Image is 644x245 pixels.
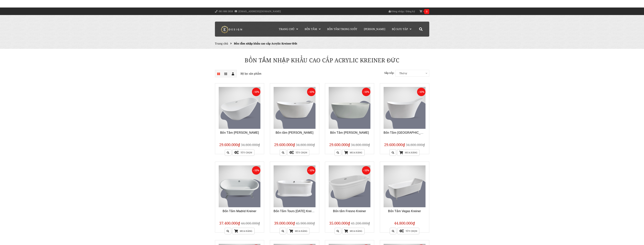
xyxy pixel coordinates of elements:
span: 29.600.000₫ [274,142,295,147]
span: 34.800.000₫ [296,142,315,147]
label: Sắp xếp: [384,70,394,76]
a: Mua hàng [287,228,309,234]
a: Mua hàng [232,228,254,234]
a: Trang chủ [215,42,228,45]
span: Trang chủ [279,27,294,31]
p: Bộ lọc sản phẩm [215,70,319,77]
a: [PERSON_NAME] [361,22,388,37]
a: Tùy chọn [397,228,419,234]
span: - 15% [417,88,426,96]
a: Bồn Tắm Tours [DATE] Kreiner [274,210,316,213]
span: - 15% [252,88,260,96]
a: Mua hàng [342,228,364,234]
a: Bồn Tắm [PERSON_NAME] [220,131,259,134]
span: 45.900.000₫ [296,221,315,225]
span: Bồn Tắm [305,27,317,31]
span: - 15% [307,166,316,175]
span: 29.600.000₫ [384,142,405,147]
a: Bồn Tắm Vegas Kreiner [388,210,421,213]
a: Bồn Tắm [GEOGRAPHIC_DATA] [384,131,429,134]
span: 37.400.000₫ [219,221,240,226]
a: Bồn Tắm [302,22,323,37]
img: logo Kreiner Germany - Edesign Interior [218,26,246,33]
a: Đăng ký [406,8,415,15]
span: Thứ tự [396,70,429,76]
a: Bồn tắm Fresno Kreiner [333,210,366,213]
a: Mua hàng [342,149,364,156]
a: 081 886 5858 [219,10,233,13]
a: Bồn tắm [PERSON_NAME] [276,131,313,134]
a: 0 [416,8,429,15]
span: 0 [424,9,429,14]
span: 35.000.000₫ [329,221,350,226]
span: 34.800.000₫ [406,142,425,147]
span: / [404,10,405,13]
a: [EMAIL_ADDRESS][DOMAIN_NAME] [238,10,281,13]
span: 29.600.000₫ [329,142,350,147]
span: 34.800.000₫ [351,142,370,147]
a: Bồn Tắm Madrid Kreiner [223,210,256,213]
span: - 15% [252,166,260,175]
span: 44.800.000₫ [394,221,415,226]
span: - 15% [307,88,316,96]
a: Đăng nhập [391,8,404,15]
span: Bồn Tắm Trong Suốt [327,27,357,31]
a: Trang chủ [276,22,301,37]
span: - 15% [362,166,370,175]
span: [PERSON_NAME] [364,27,385,31]
h1: Bồn tắm nhập khẩu cao cấp Acrylic Kreiner Đức [212,56,432,64]
span: 44.000.000₫ [241,221,260,225]
a: Bộ Sưu Tập [389,22,414,37]
a: Tùy chọn [287,149,309,156]
a: Bồn Tắm [PERSON_NAME] [330,131,369,134]
a: Bồn Tắm Trong Suốt [324,22,360,37]
a: Mua hàng [397,149,419,156]
span: 29.600.000₫ [219,142,240,147]
span: - 15% [362,88,370,96]
span: 39.000.000₫ [274,221,295,226]
span: 41.200.000₫ [351,221,370,225]
span: Bồn tắm nhập khẩu cao cấp Acrylic Kreiner Đức [234,42,297,45]
span: 34.800.000₫ [241,142,260,147]
span: Bộ Sưu Tập [392,27,408,31]
a: Tùy chọn [232,149,254,156]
